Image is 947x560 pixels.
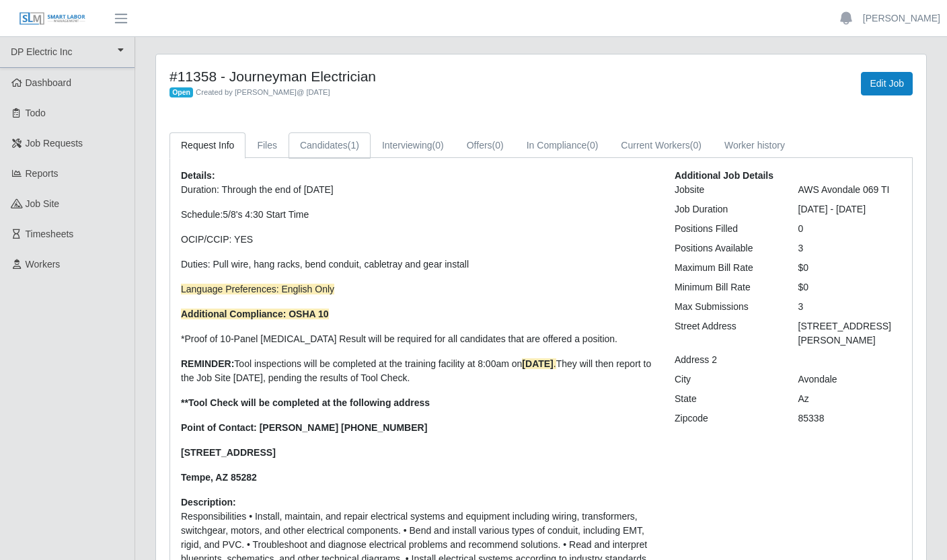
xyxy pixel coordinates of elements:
[181,284,334,294] span: Language Preferences: English Only
[26,138,83,149] span: Job Requests
[665,261,788,275] div: Maximum Bill Rate
[665,183,788,197] div: Jobsite
[169,132,245,159] a: Request Info
[181,170,215,181] b: Details:
[181,183,654,197] p: Duration: Through the end of [DATE]
[675,170,773,181] b: Additional Job Details
[788,411,912,426] div: 85338
[522,358,553,369] strong: [DATE]
[609,132,713,159] a: Current Workers
[665,300,788,314] div: Max Submissions
[223,209,309,220] span: 5/8's 4:30 Start Time
[665,202,788,216] div: Job Duration
[26,108,46,118] span: Todo
[432,140,444,151] span: (0)
[289,132,371,159] a: Candidates
[515,132,610,159] a: In Compliance
[665,319,788,348] div: Street Address
[788,241,912,255] div: 3
[181,208,654,222] p: Schedule:
[19,11,86,26] img: SLM Logo
[788,261,912,275] div: $0
[348,140,359,151] span: (1)
[788,280,912,294] div: $0
[181,233,654,247] p: OCIP/CCIP: YES
[26,259,61,270] span: Workers
[169,68,595,85] h4: #11358 - Journeyman Electrician
[861,72,913,95] a: Edit Job
[665,411,788,426] div: Zipcode
[690,140,702,151] span: (0)
[788,392,912,406] div: Az
[26,229,74,239] span: Timesheets
[665,392,788,406] div: State
[181,422,427,433] strong: Point of Contact: [PERSON_NAME] [PHONE_NUMBER]
[245,132,289,159] a: Files
[788,202,912,216] div: [DATE] - [DATE]
[665,280,788,294] div: Minimum Bill Rate
[26,77,72,88] span: Dashboard
[181,472,257,483] strong: Tempe, AZ 85282
[863,11,940,26] a: [PERSON_NAME]
[181,357,654,385] p: Tool inspections will be completed at the training facility at 8:00am on They will then report to...
[788,300,912,314] div: 3
[181,397,430,408] strong: **Tool Check will be completed at the following address
[26,168,59,179] span: Reports
[181,257,654,272] p: Duties: P
[798,184,890,195] span: AWS Avondale 069 TI
[196,88,330,96] span: Created by [PERSON_NAME] @ [DATE]
[181,309,329,319] strong: Additional Compliance: OSHA 10
[181,497,236,508] b: Description:
[26,198,60,209] span: job site
[665,241,788,255] div: Positions Available
[665,372,788,387] div: City
[665,353,788,367] div: Address 2
[522,358,556,369] span: .
[713,132,796,159] a: Worker history
[586,140,598,151] span: (0)
[219,259,469,270] span: ull wire, hang racks, bend conduit, cabletray and gear install
[788,222,912,236] div: 0
[455,132,515,159] a: Offers
[788,319,912,348] div: [STREET_ADDRESS][PERSON_NAME]
[492,140,504,151] span: (0)
[181,358,234,369] strong: REMINDER:
[788,372,912,387] div: Avondale
[169,87,193,98] span: Open
[371,132,455,159] a: Interviewing
[181,332,654,346] p: *Proof of 10-Panel [MEDICAL_DATA] Result will be required for all candidates that are offered a p...
[181,447,276,458] strong: [STREET_ADDRESS]
[665,222,788,236] div: Positions Filled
